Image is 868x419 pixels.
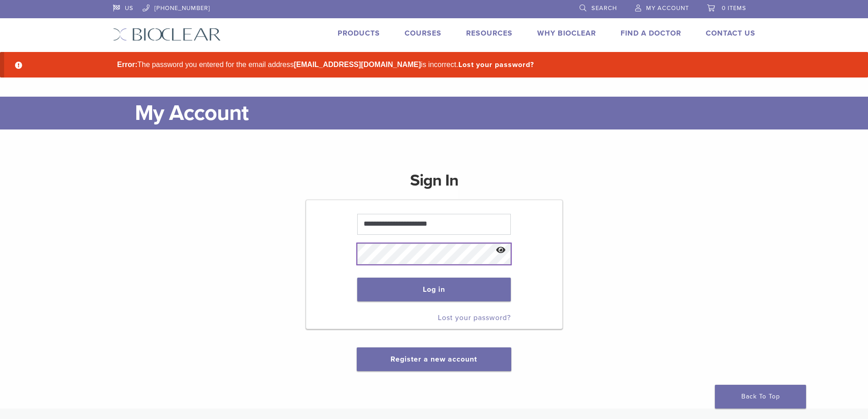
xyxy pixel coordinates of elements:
strong: Error: [117,61,137,68]
button: Log in [357,278,511,301]
strong: [EMAIL_ADDRESS][DOMAIN_NAME] [294,61,421,68]
h1: My Account [135,97,755,129]
a: Find A Doctor [621,29,681,38]
a: Lost your password? [438,313,511,322]
a: Resources [466,29,513,38]
a: Courses [405,29,442,38]
button: Show password [491,239,511,262]
span: My Account [646,5,689,12]
h1: Sign In [410,170,458,199]
a: Why Bioclear [537,29,596,38]
a: Lost your password? [458,60,534,69]
a: Register a new account [390,355,477,364]
img: Bioclear [113,28,221,41]
span: 0 items [722,5,746,12]
a: Back To Top [715,385,806,409]
span: Search [591,5,617,12]
button: Register a new account [357,347,511,371]
a: Products [338,29,380,38]
a: Contact Us [706,29,755,38]
li: The password you entered for the email address is incorrect. [113,59,770,70]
